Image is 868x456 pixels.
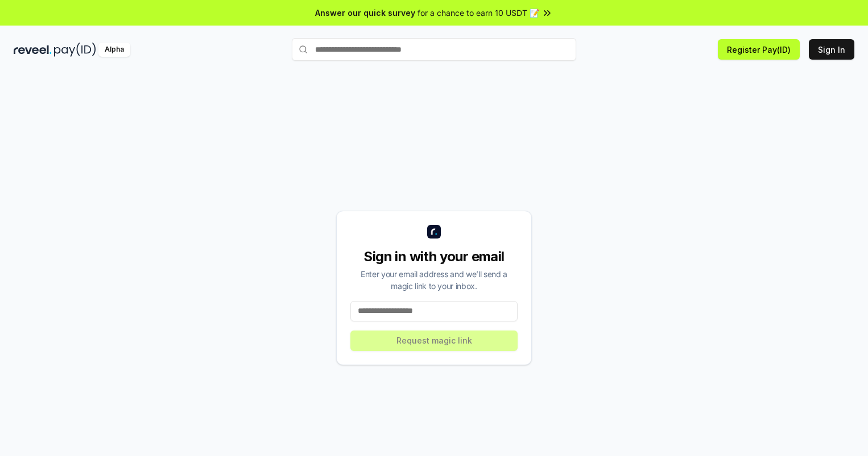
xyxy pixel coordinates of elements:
button: Register Pay(ID) [718,39,800,60]
div: Sign in with your email [350,248,518,266]
span: Answer our quick survey [315,7,415,19]
img: reveel_dark [14,43,52,57]
div: Enter your email address and we’ll send a magic link to your inbox. [350,268,518,292]
img: pay_id [54,43,96,57]
span: for a chance to earn 10 USDT 📝 [418,7,539,19]
button: Sign In [809,39,854,60]
img: logo_small [427,225,441,239]
div: Alpha [98,43,130,57]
